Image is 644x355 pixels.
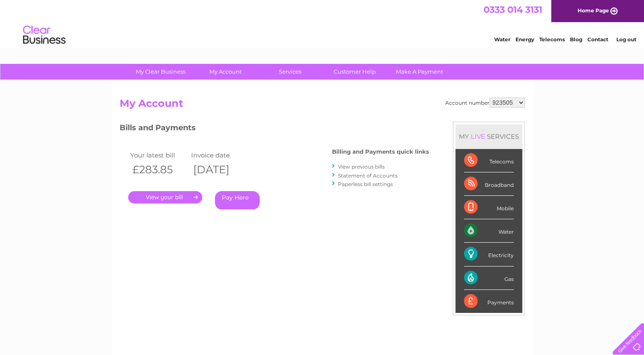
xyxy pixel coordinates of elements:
a: Telecoms [539,36,565,43]
th: £283.85 [128,161,189,178]
a: Blog [570,36,582,43]
a: Make A Payment [384,64,455,80]
div: Mobile [464,196,514,219]
div: Clear Business is a trading name of Verastar Limited (registered in [GEOGRAPHIC_DATA] No. 3667643... [121,5,524,41]
h3: Bills and Payments [120,122,429,137]
div: Electricity [464,243,514,266]
a: Energy [515,36,534,43]
a: Log out [616,36,636,43]
a: My Clear Business [126,64,196,80]
div: LIVE [469,132,487,140]
div: Payments [464,290,514,313]
td: Invoice date [189,149,250,161]
img: logo.png [23,22,66,48]
td: Your latest bill [128,149,189,161]
a: 0333 014 3131 [484,4,542,15]
th: [DATE] [189,161,250,178]
div: Broadband [464,172,514,196]
div: Gas [464,266,514,290]
h4: Billing and Payments quick links [332,149,429,155]
div: Account number [445,97,525,108]
a: . [128,191,202,203]
a: Paperless bill settings [338,181,393,187]
h2: My Account [120,97,525,114]
a: Statement of Accounts [338,172,398,179]
div: MY SERVICES [455,124,522,149]
div: Telecoms [464,149,514,172]
a: Customer Help [320,64,390,80]
a: Contact [587,36,608,43]
a: Pay Here [215,191,260,209]
a: View previous bills [338,163,385,170]
a: Water [494,36,510,43]
a: My Account [190,64,260,80]
div: Water [464,219,514,243]
a: Services [255,64,325,80]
